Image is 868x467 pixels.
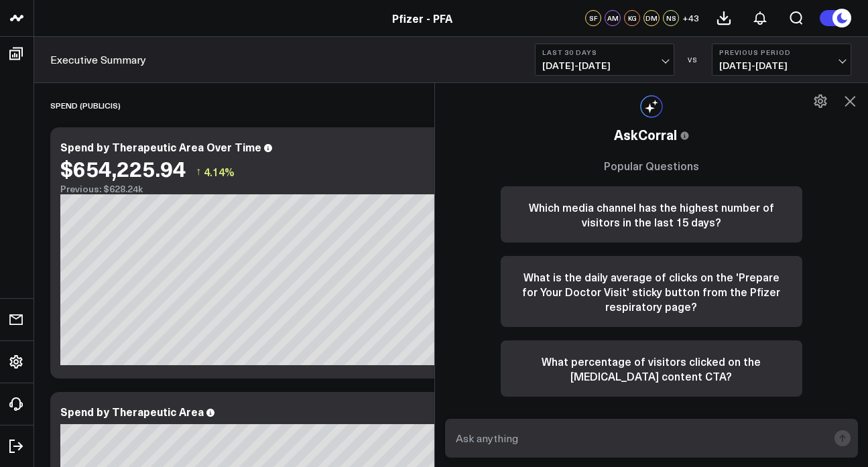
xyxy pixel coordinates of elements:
[719,60,844,71] span: [DATE] - [DATE]
[614,125,677,145] span: AskCorral
[60,139,261,154] div: Spend by Therapeutic Area Over Time
[50,90,121,121] div: SPEND (PUBLICIS)
[60,156,186,180] div: $654,225.94
[624,10,640,26] div: KG
[605,10,621,26] div: AM
[542,60,667,71] span: [DATE] - [DATE]
[682,13,699,23] span: + 43
[501,256,802,327] button: What is the daily average of clicks on the 'Prepare for Your Doctor Visit' sticky button from the...
[452,426,828,450] input: Ask anything
[204,164,235,179] span: 4.14%
[501,340,802,397] button: What percentage of visitors clicked on the [MEDICAL_DATA] content CTA?
[196,163,201,180] span: ↑
[712,44,851,76] button: Previous Period[DATE]-[DATE]
[663,10,679,26] div: NS
[535,44,674,76] button: Last 30 Days[DATE]-[DATE]
[682,10,699,26] button: +43
[501,186,802,243] button: Which media channel has the highest number of visitors in the last 15 days?
[501,158,802,173] h3: Popular Questions
[50,52,146,67] a: Executive Summary
[60,404,204,419] div: Spend by Therapeutic Area
[392,11,452,25] a: Pfizer - PFA
[643,10,660,26] div: DM
[542,48,667,56] b: Last 30 Days
[585,10,601,26] div: SF
[681,56,705,64] div: VS
[60,184,483,194] div: Previous: $628.24k
[4,434,29,458] a: Log Out
[719,48,844,56] b: Previous Period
